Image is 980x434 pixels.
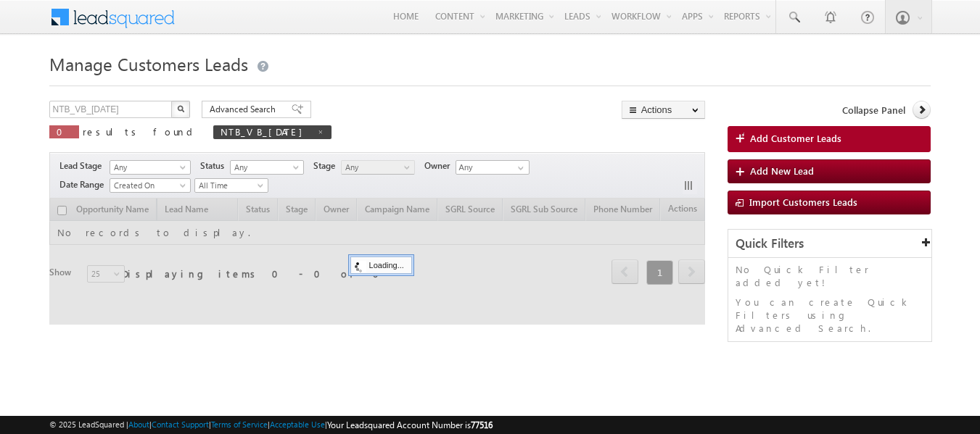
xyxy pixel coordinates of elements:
[749,196,857,208] span: Import Customers Leads
[110,160,191,175] a: Any
[210,103,280,116] span: Advanced Search
[622,101,705,119] button: Actions
[200,159,230,172] span: Status
[49,418,493,432] span: © 2025 LeadSquared | | | | |
[231,161,300,174] span: Any
[110,161,186,174] span: Any
[194,178,268,193] a: All Time
[59,178,110,191] span: Date Range
[221,125,310,138] span: NTB_VB_[DATE]
[313,159,341,172] span: Stage
[350,256,412,274] div: Loading...
[211,420,268,429] a: Terms of Service
[177,105,184,112] img: Search
[128,420,149,429] a: About
[270,420,325,429] a: Acceptable Use
[341,160,415,175] a: Any
[342,161,411,174] span: Any
[424,159,456,172] span: Owner
[842,104,905,117] span: Collapse Panel
[456,160,530,175] input: Type to Search
[230,160,304,175] a: Any
[728,126,931,152] a: Add Customer Leads
[57,125,72,138] span: 0
[750,164,814,177] span: Add New Lead
[195,179,264,192] span: All Time
[110,179,186,192] span: Created On
[736,263,925,289] p: No Quick Filter added yet!
[736,296,925,335] p: You can create Quick Filters using Advanced Search.
[327,420,493,430] span: Your Leadsquared Account Number is
[152,420,209,429] a: Contact Support
[83,125,198,138] span: results found
[49,52,248,75] span: Manage Customers Leads
[59,159,107,172] span: Lead Stage
[750,132,841,145] span: Add Customer Leads
[471,420,493,430] span: 77516
[510,161,528,175] a: Show All Items
[110,178,191,193] a: Created On
[728,230,932,258] div: Quick Filters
